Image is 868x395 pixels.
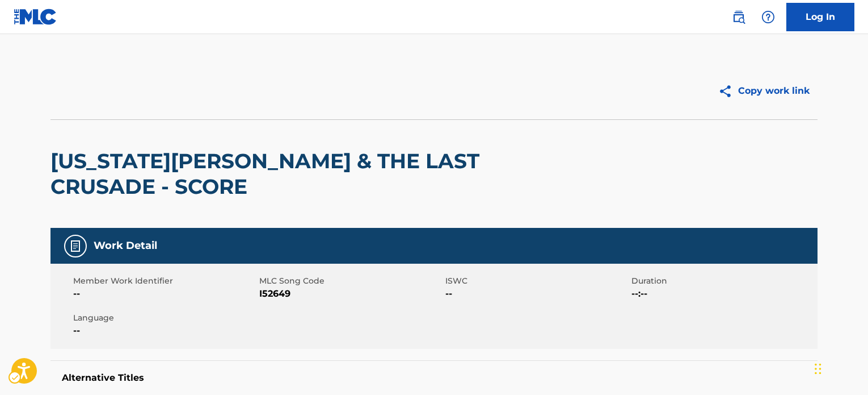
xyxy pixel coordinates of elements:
div: Drag [815,352,821,386]
a: Log In [786,3,854,31]
span: ISWC [445,275,629,287]
div: Chat Widget [811,340,868,395]
h5: Work Detail [94,239,157,252]
h2: [US_STATE][PERSON_NAME] & THE LAST CRUSADE - SCORE [50,148,511,199]
span: Duration [631,275,815,287]
button: Copy work link [710,77,818,105]
span: -- [73,287,256,301]
span: --:-- [631,287,815,301]
img: Work Detail [69,239,82,253]
span: MLC Song Code [259,275,443,287]
img: Copy work link [718,84,738,98]
img: MLC Logo [14,9,57,25]
h5: Alternative Titles [62,372,806,384]
iframe: Hubspot Iframe [811,340,868,395]
span: -- [445,287,629,301]
span: -- [73,324,256,338]
span: Language [73,312,256,324]
span: Member Work Identifier [73,275,256,287]
img: search [732,10,745,24]
span: I52649 [259,287,443,301]
img: help [761,10,775,24]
